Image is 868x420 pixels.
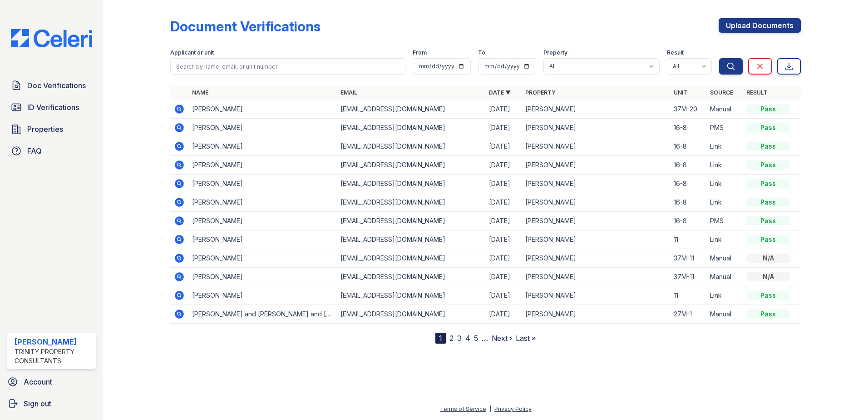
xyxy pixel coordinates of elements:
[489,89,511,96] a: Date ▼
[485,175,522,193] td: [DATE]
[337,249,485,268] td: [EMAIL_ADDRESS][DOMAIN_NAME]
[337,175,485,193] td: [EMAIL_ADDRESS][DOMAIN_NAME]
[746,160,790,170] div: Pass
[746,179,790,188] div: Pass
[337,212,485,230] td: [EMAIL_ADDRESS][DOMAIN_NAME]
[188,137,337,156] td: [PERSON_NAME]
[670,268,706,286] td: 37M-11
[706,175,743,193] td: Link
[674,89,687,96] a: Unit
[489,405,491,412] div: |
[746,142,790,151] div: Pass
[188,193,337,212] td: [PERSON_NAME]
[670,100,706,119] td: 37M-20
[449,334,454,343] a: 2
[746,198,790,207] div: Pass
[27,102,79,113] span: ID Verifications
[188,286,337,305] td: [PERSON_NAME]
[522,212,670,230] td: [PERSON_NAME]
[337,230,485,249] td: [EMAIL_ADDRESS][DOMAIN_NAME]
[522,305,670,324] td: [PERSON_NAME]
[485,286,522,305] td: [DATE]
[494,405,532,412] a: Privacy Policy
[413,49,427,56] label: From
[706,193,743,212] td: Link
[482,333,488,344] span: …
[188,212,337,230] td: [PERSON_NAME]
[522,193,670,212] td: [PERSON_NAME]
[337,193,485,212] td: [EMAIL_ADDRESS][DOMAIN_NAME]
[522,249,670,268] td: [PERSON_NAME]
[670,212,706,230] td: 16-8
[667,49,684,56] label: Result
[27,145,42,156] span: FAQ
[522,100,670,119] td: [PERSON_NAME]
[4,395,99,413] a: Sign out
[440,405,486,412] a: Terms of Service
[706,286,743,305] td: Link
[188,305,337,324] td: [PERSON_NAME] and [PERSON_NAME] and [PERSON_NAME]
[188,230,337,249] td: [PERSON_NAME]
[746,123,790,132] div: Pass
[525,89,556,96] a: Property
[522,268,670,286] td: [PERSON_NAME]
[670,305,706,324] td: 27M-1
[670,156,706,175] td: 16-8
[706,212,743,230] td: PMS
[706,249,743,268] td: Manual
[670,249,706,268] td: 37M-11
[670,193,706,212] td: 16-8
[522,119,670,137] td: [PERSON_NAME]
[24,398,51,409] span: Sign out
[522,230,670,249] td: [PERSON_NAME]
[485,230,522,249] td: [DATE]
[188,156,337,175] td: [PERSON_NAME]
[15,336,92,347] div: [PERSON_NAME]
[170,49,214,56] label: Applicant or unit
[188,100,337,119] td: [PERSON_NAME]
[485,156,522,175] td: [DATE]
[188,249,337,268] td: [PERSON_NAME]
[522,286,670,305] td: [PERSON_NAME]
[465,334,470,343] a: 4
[337,100,485,119] td: [EMAIL_ADDRESS][DOMAIN_NAME]
[7,142,96,160] a: FAQ
[670,230,706,249] td: 11
[485,119,522,137] td: [DATE]
[516,334,536,343] a: Last »
[4,29,99,47] img: CE_Logo_Blue-a8612792a0a2168367f1c8372b55b34899dd931a85d93a1a3d3e32e68fde9ad4.png
[706,268,743,286] td: Manual
[706,305,743,324] td: Manual
[170,18,321,35] div: Document Verifications
[670,119,706,137] td: 16-8
[188,119,337,137] td: [PERSON_NAME]
[485,193,522,212] td: [DATE]
[485,268,522,286] td: [DATE]
[337,119,485,137] td: [EMAIL_ADDRESS][DOMAIN_NAME]
[188,175,337,193] td: [PERSON_NAME]
[706,137,743,156] td: Link
[746,89,768,96] a: Result
[670,137,706,156] td: 16-8
[522,137,670,156] td: [PERSON_NAME]
[337,286,485,305] td: [EMAIL_ADDRESS][DOMAIN_NAME]
[706,156,743,175] td: Link
[337,305,485,324] td: [EMAIL_ADDRESS][DOMAIN_NAME]
[4,373,99,391] a: Account
[485,100,522,119] td: [DATE]
[670,175,706,193] td: 16-8
[522,175,670,193] td: [PERSON_NAME]
[337,137,485,156] td: [EMAIL_ADDRESS][DOMAIN_NAME]
[719,18,801,33] a: Upload Documents
[706,230,743,249] td: Link
[746,235,790,244] div: Pass
[485,249,522,268] td: [DATE]
[746,105,790,114] div: Pass
[746,310,790,319] div: Pass
[188,268,337,286] td: [PERSON_NAME]
[706,100,743,119] td: Manual
[746,254,790,263] div: N/A
[435,333,446,344] div: 1
[7,76,96,95] a: Doc Verifications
